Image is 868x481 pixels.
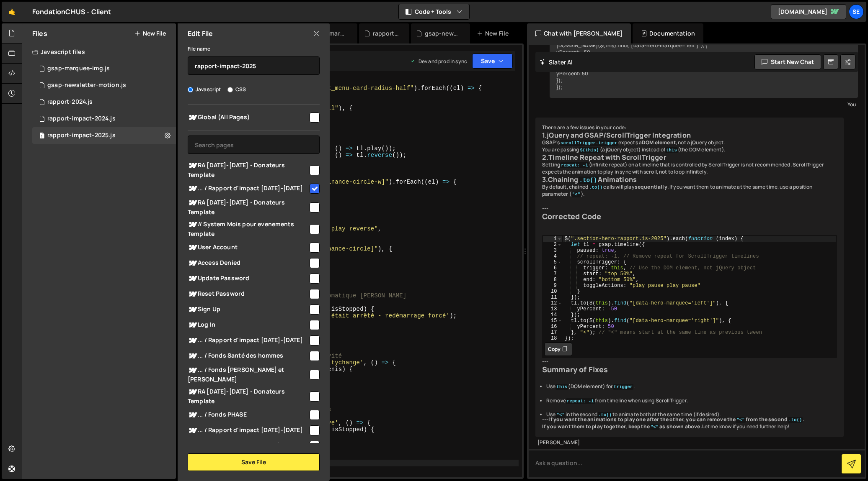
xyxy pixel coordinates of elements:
a: Se [849,4,864,19]
code: this [555,384,568,390]
li: Use (DOM element) for . [546,383,837,390]
label: File name [188,45,210,53]
div: 16 [543,324,562,330]
button: Code + Tools [399,4,469,19]
code: "<" [650,424,659,430]
div: 14 [543,312,562,318]
div: 2 [543,242,562,248]
li: Remove from timeline when using ScrollTrigger. [546,397,837,404]
a: [DOMAIN_NAME] [771,4,846,19]
span: Access Denied [188,258,308,268]
span: 1 [39,133,44,140]
a: 🤙 [2,2,22,22]
code: "<" [555,412,565,418]
div: rapport-2024.js [47,98,93,106]
span: Sign Up [188,304,308,315]
strong: DOM element [642,139,676,146]
span: // System Mois pour evenements Template [188,220,308,238]
div: gsap-newsletter-motion.js [47,82,126,89]
code: .to() [579,177,598,184]
input: Javascript [188,87,193,92]
strong: sequentially [635,183,667,190]
div: FondationCHUS - Client [32,7,111,17]
strong: If you want them to play together, keep the as shown above. [542,423,702,430]
code: .to() [788,417,803,423]
div: 9197/37632.js [32,60,176,77]
strong: jQuery and GSAP/ScrollTrigger Integration [547,130,691,140]
button: Copy [544,343,572,356]
span: Reset Password [188,289,308,299]
code: .to() [588,184,603,190]
span: RA [DATE]-[DATE] - Donateurs Template [188,198,308,216]
span: ... / Rapport d'impact [DATE]-[DATE] [188,425,308,435]
div: gsap-marquee-img.js [47,65,110,72]
div: 6 [543,265,562,271]
label: CSS [227,85,246,94]
div: 12 [543,300,562,306]
h3: 3. [542,176,837,184]
code: repeat: -1 [560,162,589,168]
div: 10 [543,289,562,294]
span: ... / Rapport d'impact [DATE]-[DATE] [188,184,308,194]
div: [PERSON_NAME] [537,439,842,446]
div: 9197/47418.js [32,110,176,127]
span: ... / Fonds PHASE [188,410,308,420]
li: Use in the second to animate both at the same time (if desired). [546,411,837,418]
span: Update Password [188,274,308,284]
span: ... / Rapport d'impact [DATE]-[DATE] [188,335,308,345]
span: RA [DATE]-[DATE] - Donateurs Template [188,387,308,405]
input: Name [188,56,320,75]
span: Log In [188,320,308,330]
div: Documentation [633,23,703,43]
button: Start new chat [754,54,821,69]
strong: Timeline Repeat with ScrollTrigger [548,153,666,162]
strong: If you want the animations to play one after the other, you can remove the from the second . [548,416,804,423]
span: User Account [188,243,308,253]
div: 13 [543,306,562,312]
h3: 2. [542,154,837,161]
div: 5 [543,259,562,265]
div: rapport-impact-2025.js [47,132,116,139]
div: gsap-marquee-img.js [312,29,347,38]
div: rapport-impact-2024.js [47,115,116,123]
div: 17 [543,330,562,335]
div: 9197/42513.js [32,127,176,144]
div: 11 [543,294,562,300]
div: 15 [543,318,562,324]
div: 4 [543,253,562,259]
div: 9197/47368.js [32,77,176,94]
span: Global (All Pages) [188,113,308,123]
h2: Slater AI [540,58,573,66]
div: 7 [543,271,562,277]
button: Save File [188,453,320,471]
h2: Edit File [188,29,213,38]
div: rapport-2024.js [373,29,400,38]
code: trigger [613,384,633,390]
div: 8 [543,277,562,283]
code: "<" [571,192,581,197]
code: scrollTrigger.trigger [560,140,618,146]
div: Chat with [PERSON_NAME] [527,23,631,43]
strong: Summary of Fixes [542,364,608,374]
strong: Corrected Code [542,211,601,221]
div: 18 [543,335,562,341]
div: 9 [543,283,562,289]
code: this [665,147,678,153]
div: New File [477,29,512,38]
h3: 1. [542,131,837,139]
span: RA [DATE]-[DATE] - Donateurs Template [188,161,308,179]
div: You [552,100,856,109]
span: ... / Fonds d'aide urgence gériatrique [188,441,308,451]
span: ... / Fonds [PERSON_NAME] et [PERSON_NAME] [188,365,308,384]
code: .to() [597,412,612,418]
div: Javascript files [22,43,176,60]
div: 3 [543,248,562,253]
input: Search pages [188,136,320,154]
code: "<" [736,417,745,423]
div: 1 [543,236,562,242]
h2: Files [32,29,47,38]
code: repeat: -1 [566,398,595,404]
input: CSS [227,87,233,92]
button: New File [134,30,166,37]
